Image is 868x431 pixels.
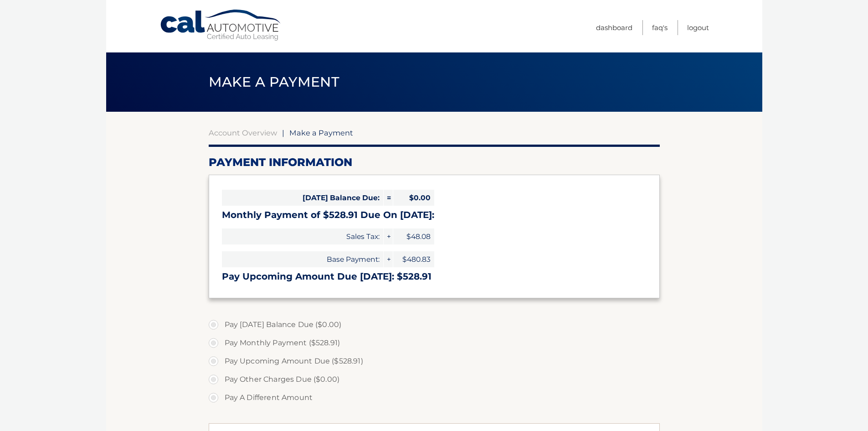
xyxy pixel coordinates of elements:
[289,128,353,137] span: Make a Payment
[687,20,709,35] a: Logout
[209,156,660,169] h2: Payment Information
[393,228,434,244] span: $48.08
[209,73,339,90] span: Make a Payment
[393,251,434,267] span: $480.83
[209,334,660,352] label: Pay Monthly Payment ($528.91)
[222,209,647,221] h3: Monthly Payment of $528.91 Due On [DATE]:
[384,190,393,206] span: =
[209,128,277,137] a: Account Overview
[209,352,660,370] label: Pay Upcoming Amount Due ($528.91)
[384,228,393,244] span: +
[159,9,282,42] a: Cal Automotive
[209,316,660,334] label: Pay [DATE] Balance Due ($0.00)
[393,190,434,206] span: $0.00
[596,20,632,35] a: Dashboard
[282,128,284,137] span: |
[652,20,668,35] a: FAQ's
[384,251,393,267] span: +
[222,190,383,206] span: [DATE] Balance Due:
[222,251,383,267] span: Base Payment:
[209,389,660,407] label: Pay A Different Amount
[222,271,647,282] h3: Pay Upcoming Amount Due [DATE]: $528.91
[222,228,383,244] span: Sales Tax:
[209,370,660,389] label: Pay Other Charges Due ($0.00)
